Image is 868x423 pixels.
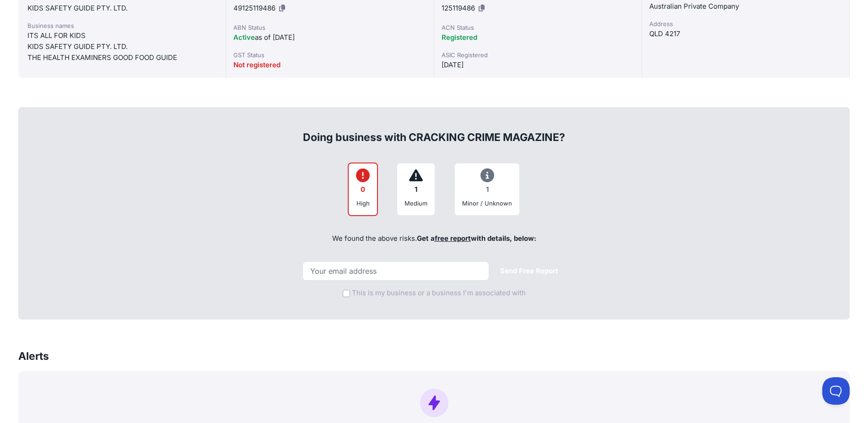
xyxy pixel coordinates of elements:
div: as of [DATE] [233,32,426,43]
div: [DATE] [442,60,634,70]
span: Active [233,33,255,42]
div: ACN Status [442,23,634,32]
div: 1 [462,181,512,199]
input: Your email address [302,261,489,281]
div: Australian Private Company [649,1,842,12]
div: ITS ALL FOR KIDS [27,30,216,41]
div: Doing business with CRACKING CRIME MAGAZINE? [28,115,840,145]
div: ABN Status [233,23,426,32]
div: Medium [404,199,427,208]
div: THE HEALTH EXAMINERS GOOD FOOD GUIDE [27,52,216,63]
div: Minor / Unknown [462,199,512,208]
a: free report [435,234,471,243]
div: Business names [27,21,216,30]
iframe: Toggle Customer Support [822,377,850,405]
span: Registered [442,33,477,42]
div: QLD 4217 [649,28,842,39]
div: KIDS SAFETY GUIDE PTY. LTD. [27,3,216,14]
span: 49125119486 [233,4,275,12]
div: ASIC Registered [442,50,634,60]
button: Send Free Report [493,262,566,280]
div: 1 [404,181,427,199]
span: 125119486 [442,4,475,12]
span: Not registered [233,60,280,69]
label: This is my business or a business I'm associated with [352,288,526,298]
div: We found the above risks. [28,223,840,255]
h3: Alerts [18,349,49,363]
div: High [356,199,370,208]
div: Address [649,19,842,28]
span: Get a with details, below: [417,234,536,243]
div: 0 [356,181,370,199]
div: GST Status [233,50,426,60]
div: KIDS SAFETY GUIDE PTY. LTD. [27,41,216,52]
